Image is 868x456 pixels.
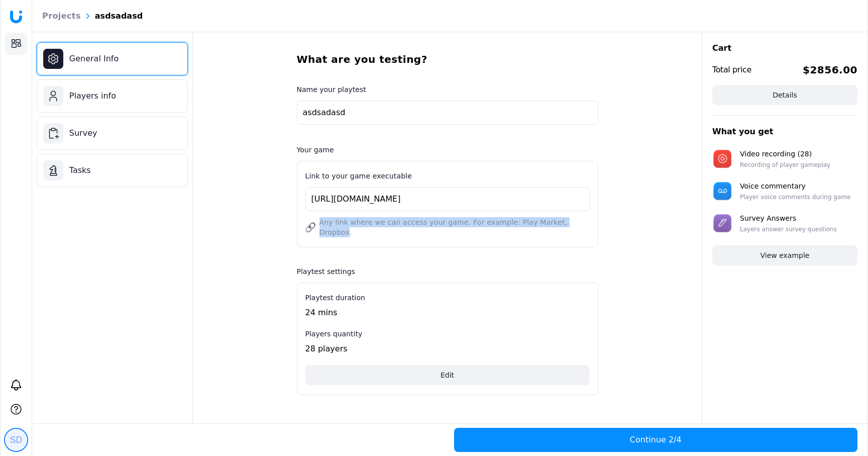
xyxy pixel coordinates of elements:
p: Recording of player gameplay [740,161,857,169]
button: Players info [37,79,188,113]
span: $2856.00 [803,63,857,77]
img: survey-answers.png [712,213,732,233]
a: Projects [42,10,81,22]
h6: Cart [712,42,857,54]
span: Name your playtest [297,85,366,94]
img: voice-commentary.png [712,181,732,201]
h5: What you get [712,126,857,138]
h4: What are you testing? [297,52,598,66]
img: recorder.png [712,149,732,169]
div: Voice commentary [740,181,857,191]
span: Your game [297,146,334,154]
a: sadsadas dasdasd [4,428,28,452]
img: sadsadas dasdasd [6,430,26,450]
button: Tasks [37,154,188,187]
div: 24 mins [305,307,590,319]
span: Total price [712,64,751,76]
button: View example [712,245,857,265]
span: Players info [69,90,116,102]
div: Video recording (28) [740,149,857,159]
span: Playtest duration [305,294,365,302]
img: Chain [305,222,315,232]
p: Player voice comments during game [740,193,857,201]
button: Edit [305,365,590,385]
span: General Info [69,53,119,65]
p: Layers answer survey questions [740,225,857,233]
span: Survey [69,127,97,139]
span: asdsadasd [95,10,143,22]
span: Tasks [69,164,91,176]
button: Survey [37,117,188,150]
span: Any link where we can access your game. For example: Play Market, Dropbox. [319,217,590,237]
span: Playtest settings [297,267,355,276]
span: Players quantity [305,330,363,338]
button: General Info [37,42,188,75]
button: Details [712,85,857,105]
input: https://... [305,187,590,211]
div: Survey Answers [740,213,857,223]
div: 28 players [305,343,590,355]
span: Link to your game executable [305,172,412,180]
